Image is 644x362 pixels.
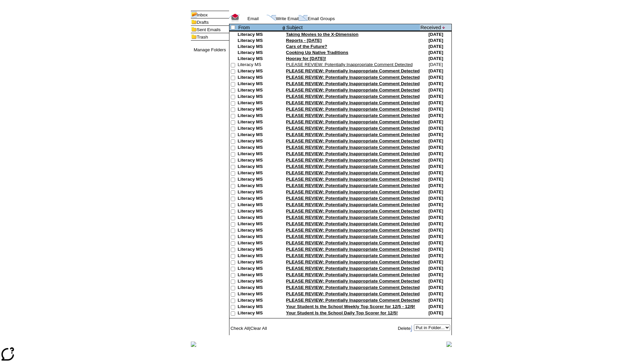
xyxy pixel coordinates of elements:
[428,75,443,80] nobr: [DATE]
[428,68,443,73] nobr: [DATE]
[238,310,281,317] td: Literacy MS
[428,196,443,201] nobr: [DATE]
[428,215,443,220] nobr: [DATE]
[286,87,420,93] a: PLEASE REVIEW: Potentially Inappropriate Comment Detected
[286,310,398,315] a: Your Student Is the School Daily Top Scorer for 12/5!
[197,20,209,25] a: Drafts
[428,138,443,143] nobr: [DATE]
[428,100,443,105] nobr: [DATE]
[286,240,420,245] a: PLEASE REVIEW: Potentially Inappropriate Comment Detected
[238,44,281,50] td: Literacy MS
[286,138,420,143] a: PLEASE REVIEW: Potentially Inappropriate Comment Detected
[286,107,420,112] a: PLEASE REVIEW: Potentially Inappropriate Comment Detected
[286,62,413,67] a: PLEASE REVIEW: Potentially Inappropriate Comment Detected
[446,342,452,347] img: table_footer_right.gif
[286,126,420,131] a: PLEASE REVIEW: Potentially Inappropriate Comment Detected
[286,266,420,271] a: PLEASE REVIEW: Potentially Inappropriate Comment Detected
[238,291,281,298] td: Literacy MS
[286,50,348,55] a: Cooking Up Native Traditions
[238,132,281,138] td: Literacy MS
[442,26,445,29] img: arrow_down.gif
[238,253,281,259] td: Literacy MS
[286,234,420,239] a: PLEASE REVIEW: Potentially Inappropriate Comment Detected
[428,183,443,188] nobr: [DATE]
[238,215,281,221] td: Literacy MS
[428,189,443,194] nobr: [DATE]
[428,291,443,296] nobr: [DATE]
[238,56,281,62] td: Literacy MS
[286,196,420,201] a: PLEASE REVIEW: Potentially Inappropriate Comment Detected
[286,215,420,220] a: PLEASE REVIEW: Potentially Inappropriate Comment Detected
[428,164,443,169] nobr: [DATE]
[238,247,281,253] td: Literacy MS
[286,38,322,43] a: Reports - [DATE]
[238,113,281,119] td: Literacy MS
[230,326,249,331] a: Check All
[286,151,420,156] a: PLEASE REVIEW: Potentially Inappropriate Comment Detected
[191,18,197,25] img: folder_icon.gif
[238,138,281,145] td: Literacy MS
[238,75,281,81] td: Literacy MS
[286,44,327,49] a: Cars of the Future?
[238,100,281,107] td: Literacy MS
[286,208,420,214] a: PLEASE REVIEW: Potentially Inappropriate Comment Detected
[238,272,281,279] td: Literacy MS
[286,202,420,207] a: PLEASE REVIEW: Potentially Inappropriate Comment Detected
[238,208,281,215] td: Literacy MS
[286,298,420,303] a: PLEASE REVIEW: Potentially Inappropriate Comment Detected
[238,259,281,266] td: Literacy MS
[428,208,443,214] nobr: [DATE]
[286,183,420,188] a: PLEASE REVIEW: Potentially Inappropriate Comment Detected
[286,170,420,175] a: PLEASE REVIEW: Potentially Inappropriate Comment Detected
[238,234,281,240] td: Literacy MS
[428,285,443,290] nobr: [DATE]
[238,145,281,151] td: Literacy MS
[286,132,420,137] a: PLEASE REVIEW: Potentially Inappropriate Comment Detected
[428,145,443,150] nobr: [DATE]
[286,272,420,277] a: PLEASE REVIEW: Potentially Inappropriate Comment Detected
[286,189,420,194] a: PLEASE REVIEW: Potentially Inappropriate Comment Detected
[428,298,443,303] nobr: [DATE]
[286,228,420,233] a: PLEASE REVIEW: Potentially Inappropriate Comment Detected
[286,279,420,284] a: PLEASE REVIEW: Potentially Inappropriate Comment Detected
[238,25,250,30] a: From
[238,240,281,247] td: Literacy MS
[238,158,281,164] td: Literacy MS
[238,177,281,183] td: Literacy MS
[229,324,293,332] td: |
[428,177,443,182] nobr: [DATE]
[286,291,420,296] a: PLEASE REVIEW: Potentially Inappropriate Comment Detected
[238,107,281,113] td: Literacy MS
[286,253,420,258] a: PLEASE REVIEW: Potentially Inappropriate Comment Detected
[191,26,197,33] img: folder_icon.gif
[286,25,303,30] a: Subject
[286,158,420,163] a: PLEASE REVIEW: Potentially Inappropriate Comment Detected
[428,56,443,61] nobr: [DATE]
[308,16,335,21] a: Email Groups
[250,326,267,331] a: Clear All
[238,279,281,285] td: Literacy MS
[428,240,443,245] nobr: [DATE]
[276,16,299,21] a: Write Email
[428,38,443,43] nobr: [DATE]
[238,304,281,310] td: Literacy MS
[238,32,281,38] td: Literacy MS
[428,132,443,137] nobr: [DATE]
[428,81,443,86] nobr: [DATE]
[282,24,286,31] img: attach file
[286,94,420,99] a: PLEASE REVIEW: Potentially Inappropriate Comment Detected
[197,27,221,32] a: Sent Emails
[238,87,281,94] td: Literacy MS
[428,87,443,93] nobr: [DATE]
[286,145,420,150] a: PLEASE REVIEW: Potentially Inappropriate Comment Detected
[238,285,281,291] td: Literacy MS
[238,119,281,126] td: Literacy MS
[248,16,259,21] a: Email
[420,25,441,30] a: Received
[428,259,443,264] nobr: [DATE]
[286,81,420,86] a: PLEASE REVIEW: Potentially Inappropriate Comment Detected
[238,126,281,132] td: Literacy MS
[286,75,420,80] a: PLEASE REVIEW: Potentially Inappropriate Comment Detected
[428,234,443,239] nobr: [DATE]
[238,68,281,75] td: Literacy MS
